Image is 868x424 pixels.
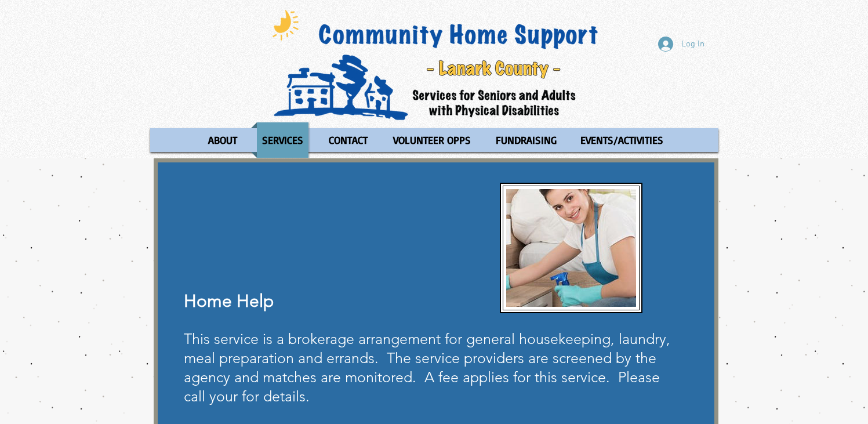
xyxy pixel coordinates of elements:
[257,122,308,158] p: SERVICES
[506,189,636,307] img: Home Help1.JPG
[251,122,314,158] a: SERVICES
[150,122,718,158] nav: Site
[677,38,709,50] span: Log In
[382,122,482,158] a: VOLUNTEER OPPS
[197,122,248,158] a: ABOUT
[575,122,669,158] p: EVENTS/ACTIVITIES
[569,122,674,158] a: EVENTS/ACTIVITIES
[485,122,566,158] a: FUNDRAISING
[317,122,379,158] a: CONTACT
[184,330,670,405] span: This service is a brokerage arrangement for general housekeeping, laundry, meal preparation and e...
[388,122,476,158] p: VOLUNTEER OPPS
[324,122,373,158] p: CONTACT
[491,122,562,158] p: FUNDRAISING
[203,122,242,158] p: ABOUT
[184,291,274,311] span: Home Help
[650,33,713,55] button: Log In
